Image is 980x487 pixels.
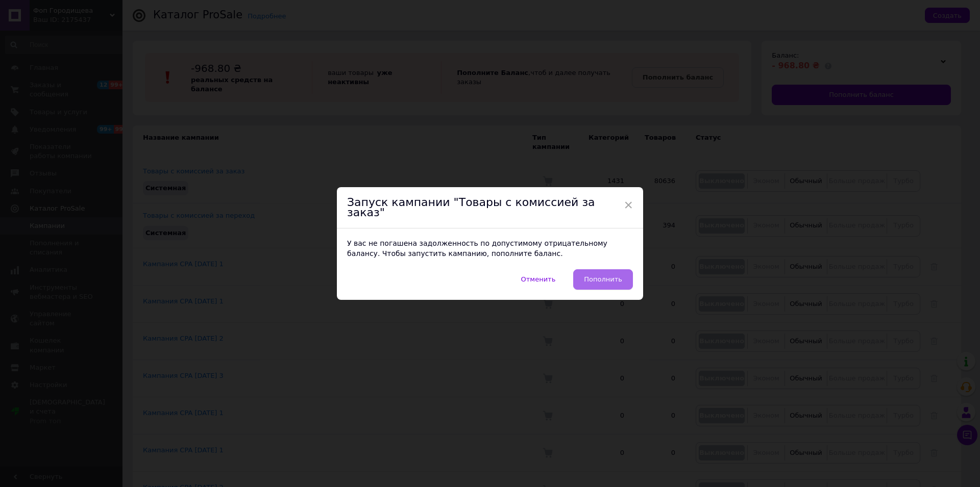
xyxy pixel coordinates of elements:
span: × [624,196,633,214]
div: Запуск кампании "Товары с комиссией за заказ" [337,187,643,228]
a: Пополнить [573,269,633,290]
span: Пополнить [584,274,622,285]
span: Отменить [521,275,556,283]
button: Отменить [510,269,567,290]
div: У вас не погашена задолженность по допустимому отрицательному балансу. Чтобы запустить кампанию, ... [337,228,643,269]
